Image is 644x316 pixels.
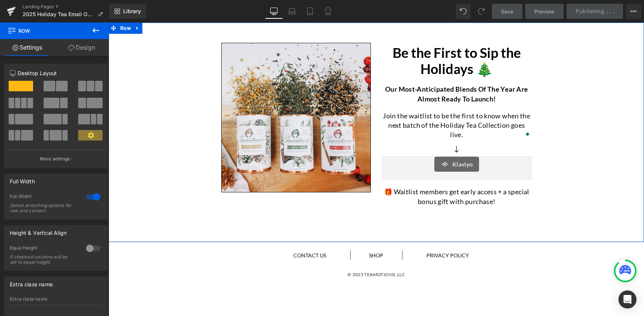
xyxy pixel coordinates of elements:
div: Height & Vertical Align [10,225,67,236]
a: Preview [525,4,564,19]
button: Redo [474,4,489,19]
div: Full Width [10,194,79,201]
div: Extra class name [10,277,53,287]
span: Row [8,23,83,39]
div: To enrich screen reader interactions, please activate Accessibility in Grammarly extension settings [274,157,423,183]
a: Desktop [265,4,283,19]
div: Select stretching options for row and content. [10,203,77,213]
div: Equal Height [10,245,79,253]
p: More settings [40,156,70,162]
a: Contact us [185,230,218,236]
div: Open Intercom Messenger [618,290,636,308]
a: Privacy Policy [318,230,360,236]
div: If checked columns will be set to equal height. [10,254,77,265]
a: Shop [260,230,275,236]
span: Preview [534,8,555,15]
a: Mobile [319,4,337,19]
span: Klaviyo [344,137,364,146]
span: Save [501,8,513,15]
a: Tablet [301,4,319,19]
p: Desktop Layout [10,69,102,77]
a: Design [54,39,109,56]
p: Join the waitlist to be the first to know when the next batch of the Holiday Tea Collection goes ... [274,89,423,117]
iframe: To enrich screen reader interactions, please activate Accessibility in Grammarly extension settings [109,23,644,316]
a: Laptop [283,4,301,19]
button: More [626,4,641,19]
p: 🎁 Waitlist members get early access + a special bonus gift with purchase! [274,165,423,183]
div: To enrich screen reader interactions, please activate Accessibility in Grammarly extension settings [274,54,423,81]
span: Library [123,8,141,15]
button: More settings [5,150,107,168]
p: Our most-anticipated blends of the year are almost ready to launch! [274,62,423,81]
div: To enrich screen reader interactions, please activate Accessibility in Grammarly extension settings [274,81,423,117]
button: Undo [456,4,471,19]
a: Landing Pages [23,4,109,10]
div: Extra class name [10,296,102,302]
div: Full Width [10,174,35,184]
span: 2025 Holiday Tea Email Opt-in [23,11,95,17]
p: © 2025 Teamotions, LLC [139,248,396,256]
a: New Library [109,4,146,19]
